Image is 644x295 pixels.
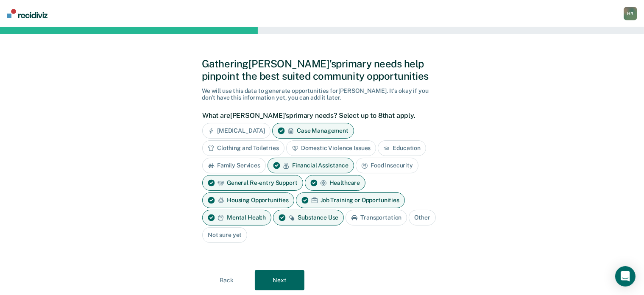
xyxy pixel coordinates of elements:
[272,123,354,139] div: Case Management
[305,175,366,191] div: Healthcare
[202,111,438,120] label: What are [PERSON_NAME]'s primary needs? Select up to 8 that apply.
[273,210,344,225] div: Substance Use
[202,270,251,290] button: Back
[202,158,266,173] div: Family Services
[346,210,407,225] div: Transportation
[615,266,636,287] div: Open Intercom Messenger
[255,270,304,290] button: Next
[202,58,442,82] div: Gathering [PERSON_NAME]'s primary needs help pinpoint the best suited community opportunities
[409,210,435,225] div: Other
[624,7,637,20] button: HB
[202,175,303,191] div: General Re-entry Support
[296,192,405,208] div: Job Training or Opportunities
[356,158,418,173] div: Food Insecurity
[7,9,47,18] img: Recidiviz
[202,123,270,139] div: [MEDICAL_DATA]
[268,158,354,173] div: Financial Assistance
[378,140,426,156] div: Education
[202,227,247,243] div: Not sure yet
[286,140,376,156] div: Domestic Violence Issues
[202,140,284,156] div: Clothing and Toiletries
[624,7,637,20] div: H B
[202,210,271,225] div: Mental Health
[202,192,294,208] div: Housing Opportunities
[202,87,442,102] div: We will use this data to generate opportunities for [PERSON_NAME] . It's okay if you don't have t...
